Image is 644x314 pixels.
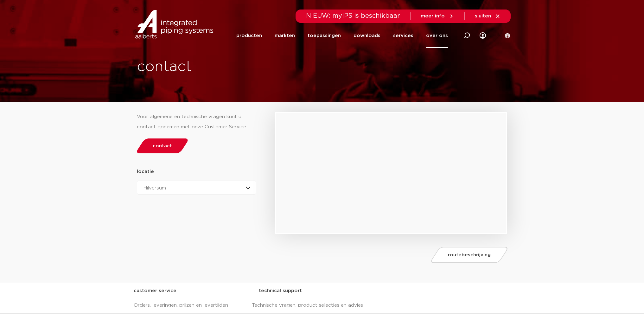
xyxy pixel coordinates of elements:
a: meer info [421,13,454,19]
a: services [393,23,413,48]
a: contact [135,138,189,153]
a: sluiten [475,13,501,19]
p: Orders, leveringen, prijzen en levertijden Technische vragen, product selecties en advies [134,300,511,311]
span: routebeschrijving [448,253,491,257]
a: routebeschrijving [430,247,509,263]
a: markten [275,23,295,48]
span: NIEUW: myIPS is beschikbaar [306,13,400,19]
div: Voor algemene en technische vragen kunt u contact opnemen met onze Customer Service [137,112,257,132]
span: sluiten [475,14,491,18]
span: contact [153,144,172,148]
a: over ons [426,23,448,48]
span: meer info [421,14,445,18]
strong: customer service technical support [134,288,302,293]
a: downloads [354,23,380,48]
span: Hilversum [143,186,166,190]
strong: locatie [137,169,154,174]
a: toepassingen [308,23,341,48]
h1: contact [137,57,345,77]
nav: Menu [236,23,448,48]
a: producten [236,23,262,48]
